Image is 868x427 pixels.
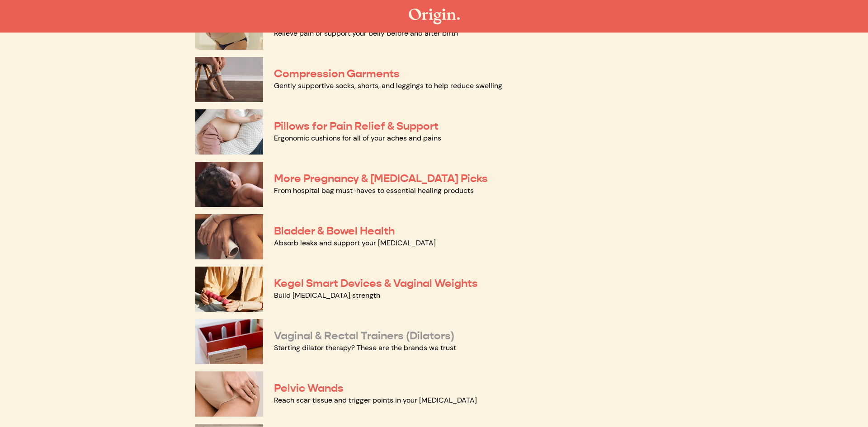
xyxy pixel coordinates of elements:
a: From hospital bag must-haves to essential healing products [274,186,474,195]
a: Vaginal & Rectal Trainers (Dilators) [274,329,454,343]
a: Pelvic Wands [274,381,344,395]
a: Absorb leaks and support your [MEDICAL_DATA] [274,238,436,248]
a: Starting dilator therapy? These are the brands we trust [274,343,456,352]
img: More Pregnancy & Postpartum Picks [195,162,263,207]
a: Compression Garments [274,67,400,80]
a: Bladder & Bowel Health [274,224,395,238]
img: Vaginal & Rectal Trainers (Dilators) [195,319,263,364]
a: Reach scar tissue and trigger points in your [MEDICAL_DATA] [274,395,477,405]
a: Ergonomic cushions for all of your aches and pains [274,133,441,143]
img: Kegel Smart Devices & Vaginal Weights [195,267,263,312]
a: Pillows for Pain Relief & Support [274,119,439,133]
img: Bladder & Bowel Health [195,214,263,259]
a: Kegel Smart Devices & Vaginal Weights [274,277,478,290]
img: The Origin Shop [409,9,460,24]
a: Build [MEDICAL_DATA] strength [274,291,380,300]
a: Gently supportive socks, shorts, and leggings to help reduce swelling [274,81,502,90]
a: Relieve pain or support your belly before and after birth [274,28,458,38]
img: Pelvic Wands [195,371,263,417]
a: More Pregnancy & [MEDICAL_DATA] Picks [274,172,488,185]
img: Pillows for Pain Relief & Support [195,109,263,155]
img: Compression Garments [195,57,263,102]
